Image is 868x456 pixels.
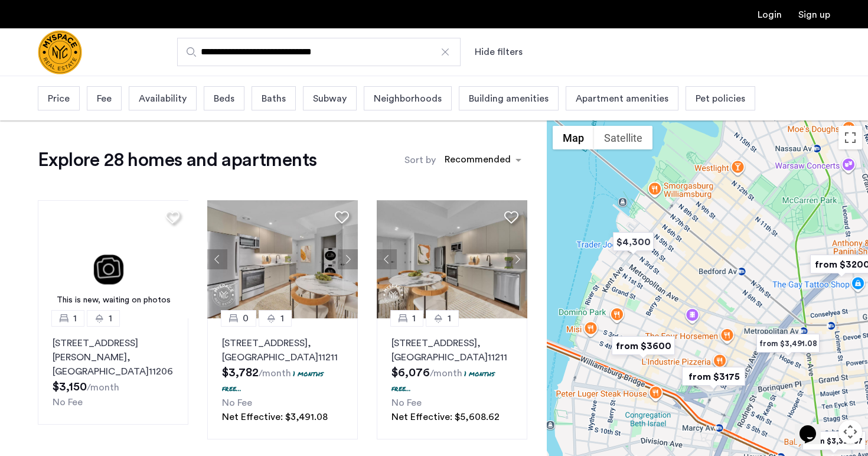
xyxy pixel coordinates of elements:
[377,249,397,269] button: Previous apartment
[838,126,862,149] button: Toggle fullscreen view
[377,200,528,318] img: 1995_638575268748774069.jpeg
[553,126,594,149] button: Show street map
[44,294,183,307] div: This is new, waiting on photos
[576,92,668,106] span: Apartment amenities
[391,336,513,364] p: [STREET_ADDRESS] 11211
[222,367,259,379] span: $3,782
[448,311,451,325] span: 1
[696,92,745,106] span: Pet policies
[475,45,523,59] button: Show or hide filters
[391,412,500,422] span: Net Effective: $5,608.62
[338,249,358,269] button: Next apartment
[38,30,82,74] img: logo
[313,92,347,106] span: Subway
[391,398,422,408] span: No Fee
[207,249,227,269] button: Previous apartment
[48,92,70,106] span: Price
[607,333,680,359] div: from $3600
[412,311,416,325] span: 1
[222,398,252,408] span: No Fee
[38,30,82,74] a: Cazamio Logo
[439,149,527,171] ng-select: sort-apartment
[222,412,328,422] span: Net Effective: $3,491.08
[752,330,824,357] div: from $3,491.08
[430,369,462,378] sub: /month
[207,318,358,439] a: 01[STREET_ADDRESS], [GEOGRAPHIC_DATA]112111 months free...No FeeNet Effective: $3,491.08
[214,92,234,106] span: Beds
[243,311,249,325] span: 0
[507,249,527,269] button: Next apartment
[404,153,436,167] label: Sort by
[677,363,750,390] div: from $3175
[838,420,862,444] button: Map camera controls
[594,126,652,149] button: Show satellite imagery
[798,10,830,19] a: Registration
[374,92,442,106] span: Neighborhoods
[97,92,112,106] span: Fee
[222,336,343,364] p: [STREET_ADDRESS] 11211
[38,200,189,318] img: 3.gif
[758,10,782,19] a: Login
[53,381,87,393] span: $3,150
[391,367,430,379] span: $6,076
[443,152,511,170] div: Recommended
[608,229,658,255] div: $4,300
[177,38,461,66] input: Apartment Search
[139,92,187,106] span: Availability
[38,148,316,172] h1: Explore 28 homes and apartments
[469,92,549,106] span: Building amenities
[795,409,833,444] iframe: chat widget
[53,398,83,407] span: No Fee
[109,311,112,325] span: 1
[73,311,77,325] span: 1
[53,336,174,379] p: [STREET_ADDRESS][PERSON_NAME] 11206
[262,92,286,106] span: Baths
[38,200,189,318] a: This is new, waiting on photos
[207,200,358,318] img: 1995_638575268748822459.jpeg
[259,369,291,378] sub: /month
[280,311,284,325] span: 1
[38,318,188,425] a: 11[STREET_ADDRESS][PERSON_NAME], [GEOGRAPHIC_DATA]11206No Fee
[87,383,119,392] sub: /month
[377,318,527,439] a: 11[STREET_ADDRESS], [GEOGRAPHIC_DATA]112111 months free...No FeeNet Effective: $5,608.62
